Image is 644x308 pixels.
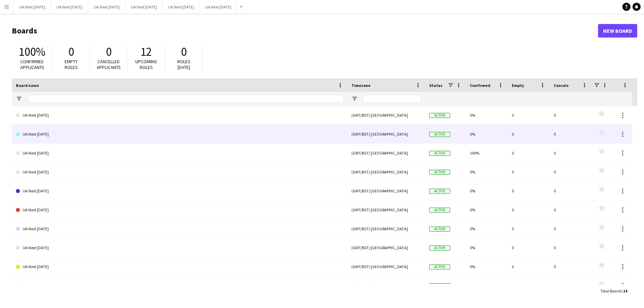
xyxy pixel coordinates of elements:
div: (GMT/BST) [GEOGRAPHIC_DATA] [347,276,425,295]
span: Active [429,208,450,213]
div: 0% [466,219,508,238]
div: 0 [550,200,592,219]
div: 0 [550,276,592,295]
span: Active [429,264,450,269]
button: UA Next [DATE] [51,0,88,14]
span: Active [429,132,450,137]
button: UA Next [DATE] [163,0,200,14]
span: Upcoming roles [135,58,157,70]
div: 0% [466,182,508,200]
div: 0% [466,163,508,181]
div: 0 [508,125,550,143]
a: New Board [598,24,637,38]
button: UA Next [DATE] [125,0,163,14]
span: 0 [106,44,112,59]
span: Active [429,113,450,118]
div: (GMT/BST) [GEOGRAPHIC_DATA] [347,106,425,124]
span: Active [429,189,450,194]
span: Board name [16,83,39,88]
div: (GMT/BST) [GEOGRAPHIC_DATA] [347,238,425,257]
input: Timezone Filter Input [364,95,421,103]
span: Active [429,283,450,288]
span: Active [429,245,450,251]
span: 0 [68,44,74,59]
a: UA Next [DATE] [16,276,343,295]
span: 12 [140,44,152,59]
div: 0 [508,182,550,200]
span: Active [429,227,450,232]
div: 0 [508,257,550,276]
div: 0 [508,276,550,295]
div: 0 [550,106,592,124]
span: Cancels [554,83,569,88]
div: 0 [550,182,592,200]
div: (GMT/BST) [GEOGRAPHIC_DATA] [347,125,425,143]
button: UA Next [DATE] [88,0,125,14]
a: UA Next [DATE] [16,163,343,182]
div: (GMT/BST) [GEOGRAPHIC_DATA] [347,182,425,200]
a: UA Next [DATE] [16,257,343,276]
span: Cancelled applicants [97,58,121,70]
span: Total Boards [600,288,622,293]
div: 0 [550,257,592,276]
div: 0 [550,163,592,181]
div: 0% [466,125,508,143]
div: 0% [466,257,508,276]
div: 0 [508,144,550,162]
div: 100% [466,144,508,162]
a: UA Next [DATE] [16,200,343,219]
span: Timezone [351,83,370,88]
span: 100% [19,44,45,59]
a: UA Next [DATE] [16,144,343,163]
button: UA Next [DATE] [200,0,237,14]
div: 0 [550,125,592,143]
div: (GMT/BST) [GEOGRAPHIC_DATA] [347,163,425,181]
button: UA Next [DATE] [14,0,51,14]
div: 0 [508,200,550,219]
span: Empty roles [65,58,78,70]
a: UA Next [DATE] [16,182,343,200]
div: 0 [508,106,550,124]
button: Open Filter Menu [351,96,358,102]
div: 0 [508,219,550,238]
span: Roles [DATE] [177,58,190,70]
span: Confirmed [470,83,490,88]
div: : [600,284,627,298]
div: 0% [466,276,508,295]
a: UA Next [DATE] [16,125,343,144]
div: (GMT/BST) [GEOGRAPHIC_DATA] [347,200,425,219]
div: 0 [508,238,550,257]
div: (GMT/BST) [GEOGRAPHIC_DATA] [347,144,425,162]
span: Empty [512,83,524,88]
div: 0% [466,238,508,257]
div: 0 [550,144,592,162]
div: 0 [508,163,550,181]
div: (GMT/BST) [GEOGRAPHIC_DATA] [347,257,425,276]
h1: Boards [12,26,598,36]
a: UA Next [DATE] [16,219,343,238]
a: UA Next [DATE] [16,106,343,125]
div: 0 [550,238,592,257]
span: 0 [181,44,187,59]
a: UA Next [DATE] [16,238,343,257]
button: Open Filter Menu [16,96,22,102]
input: Board name Filter Input [28,95,343,103]
div: 0 [550,219,592,238]
span: Active [429,151,450,156]
div: 0% [466,106,508,124]
span: Active [429,170,450,175]
span: 14 [623,288,627,293]
span: Status [429,83,442,88]
div: 0% [466,200,508,219]
span: Confirmed applicants [20,58,44,70]
div: (GMT/BST) [GEOGRAPHIC_DATA] [347,219,425,238]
